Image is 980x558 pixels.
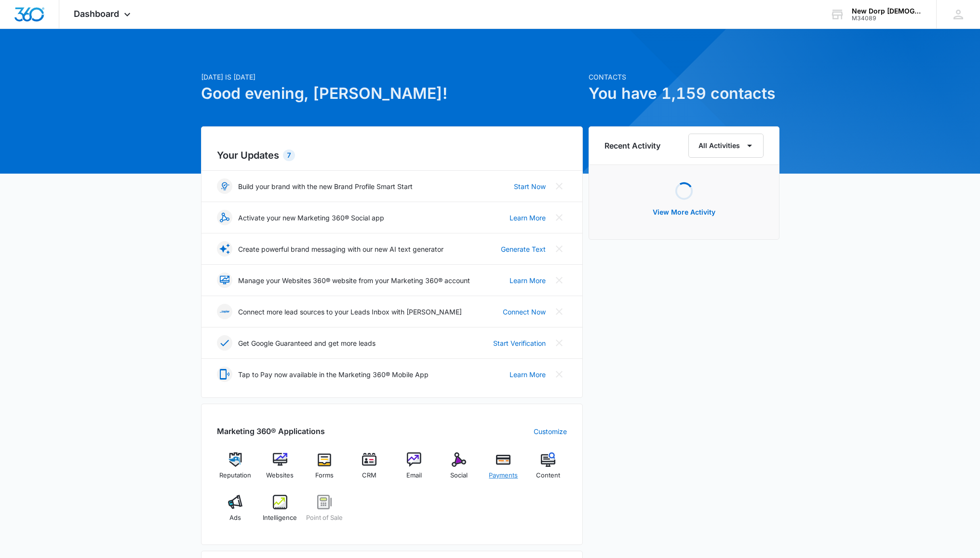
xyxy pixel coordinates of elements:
a: Intelligence [261,495,298,530]
button: Close [551,367,567,382]
a: Social [440,452,477,487]
span: Dashboard [74,9,119,19]
p: [DATE] is [DATE] [201,72,583,82]
a: Generate Text [501,244,546,254]
p: Create powerful brand messaging with our new AI text generator [238,244,443,254]
span: Social [450,471,468,480]
button: Close [551,272,567,288]
a: Start Now [514,181,546,191]
a: Learn More [510,275,546,286]
a: Start Verification [493,338,546,348]
span: Point of Sale [306,513,343,523]
p: Contacts [589,72,779,82]
span: Ads [229,513,241,523]
a: Websites [261,452,298,487]
h2: Your Updates [217,148,567,163]
span: Content [536,471,560,480]
a: Forms [306,452,343,487]
button: View More Activity [643,201,725,224]
a: Learn More [510,213,546,223]
button: Close [551,178,567,194]
h2: Marketing 360® Applications [217,425,325,437]
a: Content [530,452,567,487]
span: Email [406,471,422,480]
span: Websites [266,471,294,480]
div: account id [852,15,922,22]
a: Reputation [217,452,254,487]
h1: Good evening, [PERSON_NAME]! [201,82,583,105]
p: Activate your new Marketing 360® Social app [238,213,384,223]
div: account name [852,7,922,15]
button: Close [551,304,567,319]
span: CRM [362,471,376,480]
a: Point of Sale [306,495,343,530]
button: Close [551,335,567,351]
p: Tap to Pay now available in the Marketing 360® Mobile App [238,369,429,380]
a: Payments [485,452,522,487]
span: Intelligence [263,513,297,523]
h6: Recent Activity [604,140,660,151]
button: Close [551,241,567,257]
span: Forms [315,471,334,480]
span: Payments [489,471,518,480]
a: Ads [217,495,254,530]
p: Build your brand with the new Brand Profile Smart Start [238,181,413,191]
p: Manage your Websites 360® website from your Marketing 360® account [238,275,470,286]
button: All Activities [688,134,764,158]
a: CRM [351,452,388,487]
h1: You have 1,159 contacts [589,82,779,105]
a: Connect Now [503,307,546,317]
a: Learn More [510,369,546,380]
a: Email [396,452,433,487]
a: Customize [534,426,567,436]
span: Reputation [219,471,251,480]
p: Connect more lead sources to your Leads Inbox with [PERSON_NAME] [238,307,462,317]
div: 7 [283,150,295,161]
p: Get Google Guaranteed and get more leads [238,338,376,348]
button: Close [551,210,567,225]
